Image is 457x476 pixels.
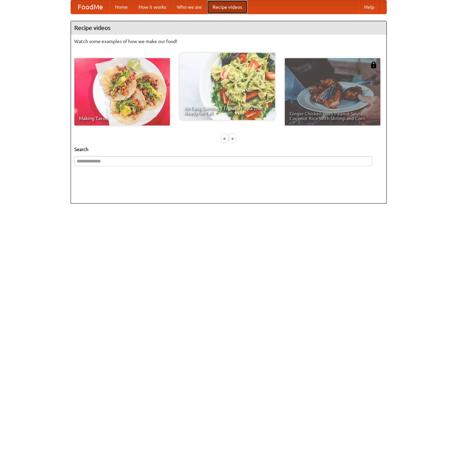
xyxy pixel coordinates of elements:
div: » [229,134,235,143]
a: Who we are [172,0,207,14]
span: Making Tacos [79,116,165,121]
a: How it works [133,0,172,14]
a: Help [359,0,380,14]
p: Watch some examples of how we make our food! [74,38,383,45]
img: 483408.png [370,62,377,68]
a: An Easy, Summery Tomato Pasta That's Ready for Fall [180,53,275,120]
a: Home [110,0,133,14]
span: An Easy, Summery Tomato Pasta That's Ready for Fall [184,106,270,115]
a: Making Tacos [74,58,170,125]
a: Recipe videos [207,0,247,14]
a: FoodMe [71,0,110,14]
div: « [222,134,228,143]
h4: Recipe videos [71,21,386,35]
h5: Search [74,146,383,153]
